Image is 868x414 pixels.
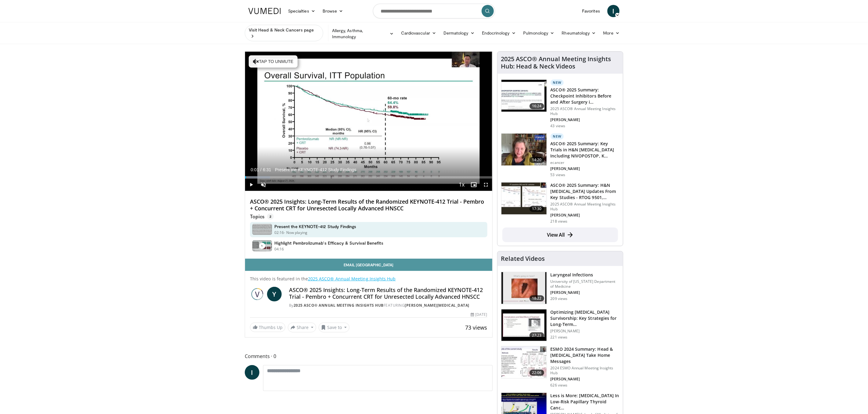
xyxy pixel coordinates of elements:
img: 7252e7b3-1b57-45cd-9037-c1da77b224bc.150x105_q85_crop-smart_upscale.jpg [501,183,547,214]
a: Specialties [284,5,319,17]
h3: ESMO 2024 Summary: Head & [MEDICAL_DATA] Take Home Messages [551,346,619,364]
h3: Laryngeal Infections [551,272,619,278]
h3: Optimizing [MEDICAL_DATA] Survivorship: Key Strategies for Long-Term… [551,309,619,327]
p: [PERSON_NAME] [551,377,619,382]
span: 73 views [465,324,487,331]
button: Tap to unmute [249,55,298,68]
input: Search topics, interventions [373,4,495,18]
a: Favorites [578,5,604,17]
a: Browse [319,5,347,17]
a: 14:20 New ASCO® 2025 Summary: Key Trials in H&N [MEDICAL_DATA] Including NIVOPOSTOP, K… ecancer [... [501,133,619,177]
a: [PERSON_NAME][MEDICAL_DATA] [405,303,470,308]
h3: Less is More: [MEDICAL_DATA] In Low-Risk Papillary Thyroid Canc… [551,393,619,411]
a: I [607,5,620,17]
h4: Highlight Pembrolizumab's Efficacy & Survival Benefits [274,240,383,246]
span: 22:06 [530,370,544,376]
a: View All [502,227,618,242]
a: 22:06 ESMO 2024 Summary: Head & [MEDICAL_DATA] Take Home Messages 2024 ESMO Annual Meeting Insigh... [501,346,619,388]
a: Pulmonology [519,27,558,39]
p: University of [US_STATE] Department of Medicine [551,279,619,289]
p: 218 views [551,219,568,224]
h4: Present the KEYNOTE-412 Study Findings [274,224,356,229]
a: Thumbs Up [250,323,285,332]
span: 2 [267,213,274,220]
span: 14:20 [530,157,544,163]
h3: ASCO® 2025 Summary: Checkpoint Inhibitors Before and After Surgery i… [551,87,619,105]
span: 6:31 [263,167,271,172]
button: Play [245,179,257,191]
span: Present the KEYNOTE-412 Study Findings [275,167,356,172]
a: 16:24 New ASCO® 2025 Summary: Checkpoint Inhibitors Before and After Surgery i… 2025 ASCO® Annual... [501,79,619,128]
span: 0:01 [251,167,259,172]
p: ecancer [551,160,619,165]
img: 65890bc5-a21f-4f63-9aef-8c1250ce392a.150x105_q85_crop-smart_upscale.jpg [501,346,547,378]
p: 2024 ESMO Annual Meeting Insights Hub [551,366,619,375]
h4: ASCO® 2025 Insights: Long-Term Results of the Randomized KEYNOTE-412 Trial - Pembro + Concurrent ... [289,287,487,300]
a: Dermatology [440,27,478,39]
p: 221 views [551,335,568,340]
a: 2025 ASCO® Annual Meeting Insights Hub [294,303,384,308]
a: I [245,365,259,380]
p: This video is featured in the [250,276,487,282]
p: 04:16 [274,246,284,252]
p: 2025 ASCO® Annual Meeting Insights Hub [551,106,619,116]
p: 02:16 [274,230,284,235]
p: Topics [250,213,274,220]
p: 53 views [551,172,566,177]
p: 43 views [551,124,566,128]
p: [PERSON_NAME] [551,290,619,295]
a: 27:23 Optimizing [MEDICAL_DATA] Survivorship: Key Strategies for Long-Term… [PERSON_NAME] 221 views [501,309,619,342]
h4: 2025 ASCO® Annual Meeting Insights Hub: Head & Neck Videos [501,55,619,70]
span: Comments 0 [245,352,493,360]
div: Progress Bar [245,176,492,179]
img: bf208871-be20-40ba-9e2f-69cae69da7d5.150x105_q85_crop-smart_upscale.jpg [501,134,547,165]
p: New [551,133,564,139]
a: More [600,27,623,39]
span: 18:22 [530,295,544,301]
a: Endocrinology [478,27,519,39]
video-js: Video Player [245,52,492,191]
button: Enable picture-in-picture mode [468,179,480,191]
p: 626 views [551,383,568,388]
h4: Related Videos [501,255,545,262]
button: Unmute [257,179,269,191]
p: [PERSON_NAME] [551,166,619,171]
h3: ASCO® 2025 Summary: Key Trials in H&N [MEDICAL_DATA] Including NIVOPOSTOP, K… [551,141,619,159]
a: 2025 ASCO® Annual Meeting Insights Hub [308,276,396,282]
a: Cardiovascular [397,27,440,39]
h3: ASCO® 2025 Summary: H&N [MEDICAL_DATA] Updates From Key Studies - RTOG 9501,… [551,182,619,201]
span: 27:23 [530,332,544,338]
a: Rheumatology [558,27,600,39]
a: Allergy, Asthma, Immunology [328,28,397,40]
span: 16:24 [530,103,544,109]
button: Playback Rate [456,179,468,191]
img: 2025 ASCO® Annual Meeting Insights Hub [250,287,265,301]
p: [PERSON_NAME] [551,117,619,122]
a: Y [267,287,282,301]
img: a81f5811-1ccf-4ee7-8ec2-23477a0c750b.150x105_q85_crop-smart_upscale.jpg [501,80,547,112]
a: 18:22 Laryngeal Infections University of [US_STATE] Department of Medicine [PERSON_NAME] 209 views [501,272,619,304]
div: [DATE] [471,312,487,317]
button: Share [288,323,316,332]
a: Visit Head & Neck Cancers page [245,25,323,41]
img: VuMedi Logo [248,8,281,14]
a: Email [GEOGRAPHIC_DATA] [245,259,492,271]
p: [PERSON_NAME] [551,329,619,334]
p: 209 views [551,296,568,301]
p: - Now playing [284,230,308,235]
p: New [551,79,564,86]
span: 17:30 [530,206,544,212]
div: By FEATURING [289,303,487,308]
p: [PERSON_NAME] [551,213,619,218]
a: 17:30 ASCO® 2025 Summary: H&N [MEDICAL_DATA] Updates From Key Studies - RTOG 9501,… 2025 ASCO® An... [501,182,619,224]
h4: ASCO® 2025 Insights: Long-Term Results of the Randomized KEYNOTE-412 Trial - Pembro + Concurrent ... [250,198,487,212]
button: Fullscreen [480,179,492,191]
span: / [260,167,262,172]
button: Save to [319,323,350,332]
img: 8d033426-9480-400e-9567-77774ddc8491.150x105_q85_crop-smart_upscale.jpg [501,309,547,341]
p: 2025 ASCO® Annual Meeting Insights Hub [551,202,619,212]
img: 188d0c6c-f9f5-4f72-b8a0-24dee383b8db.150x105_q85_crop-smart_upscale.jpg [501,272,547,304]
